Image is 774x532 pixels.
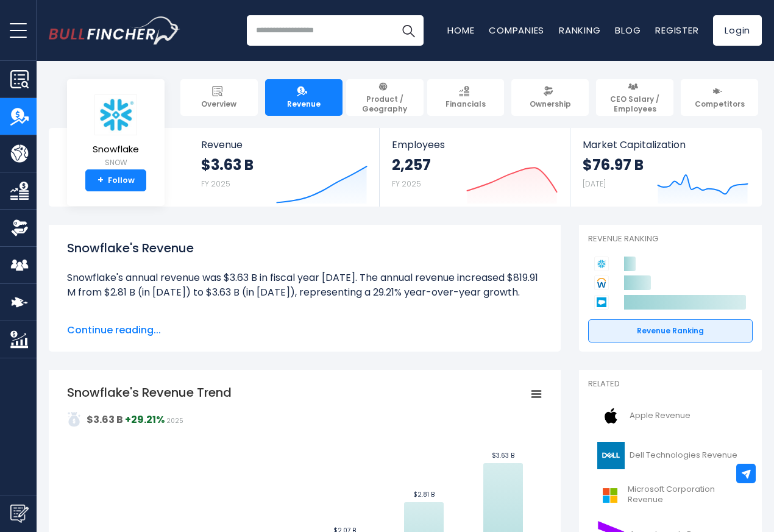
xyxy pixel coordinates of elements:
li: Snowflake's quarterly revenue was $1.14 B in the quarter ending [DATE]. The quarterly revenue inc... [67,314,542,358]
span: Product / Geography [352,94,418,113]
p: Related [588,379,753,389]
span: Revenue [201,139,367,151]
a: Register [655,24,698,37]
a: Ranking [559,24,600,37]
span: Employees [392,139,557,151]
img: Ownership [10,219,29,237]
strong: $76.97 B [583,155,644,174]
button: Search [393,15,424,46]
img: DELL logo [595,442,626,469]
a: Ownership [511,79,589,116]
span: Competitors [695,99,745,109]
li: Snowflake's annual revenue was $3.63 B in fiscal year [DATE]. The annual revenue increased $819.9... [67,271,542,300]
a: Revenue $3.63 B FY 2025 [189,128,380,207]
img: Workday competitors logo [594,275,609,290]
a: Snowflake SNOW [92,94,140,170]
a: Microsoft Corporation Revenue [588,478,753,512]
strong: $3.63 B [87,413,123,427]
img: AAPL logo [595,402,626,430]
span: Ownership [530,99,571,109]
a: Companies [489,24,544,37]
tspan: Snowflake's Revenue Trend [67,384,232,401]
img: Salesforce competitors logo [594,295,609,310]
a: Competitors [681,79,758,116]
img: Snowflake competitors logo [594,257,609,271]
h1: Snowflake's Revenue [67,239,542,257]
a: Apple Revenue [588,399,753,433]
img: Bullfincher logo [49,16,180,44]
a: Login [713,15,762,46]
small: [DATE] [583,179,606,189]
span: CEO Salary / Employees [602,94,668,113]
a: Revenue Ranking [588,319,753,342]
span: Continue reading... [67,323,542,338]
a: Revenue [265,79,343,116]
img: MSFT logo [595,481,624,509]
strong: $3.63 B [201,155,254,174]
a: +Follow [85,169,146,191]
p: Revenue Ranking [588,234,753,244]
a: Dell Technologies Revenue [588,439,753,472]
img: addasd [67,412,82,427]
strong: +29.21% [125,413,165,427]
span: Market Capitalization [583,139,748,151]
strong: 2,257 [392,155,431,174]
text: $2.81 B [413,490,435,499]
a: Product / Geography [346,79,424,116]
a: CEO Salary / Employees [596,79,673,116]
a: Overview [180,79,258,116]
text: $3.63 B [492,451,514,460]
small: SNOW [93,157,139,168]
small: FY 2025 [392,179,421,189]
small: FY 2025 [201,179,230,189]
a: Financials [427,79,505,116]
span: Revenue [287,99,321,109]
span: 2025 [166,416,183,425]
strong: + [98,175,104,186]
a: Go to homepage [49,16,180,44]
a: Blog [615,24,641,37]
span: Snowflake [93,144,139,155]
span: Overview [201,99,236,109]
span: Financials [446,99,486,109]
a: Home [447,24,474,37]
a: Market Capitalization $76.97 B [DATE] [570,128,761,207]
a: Employees 2,257 FY 2025 [380,128,569,207]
